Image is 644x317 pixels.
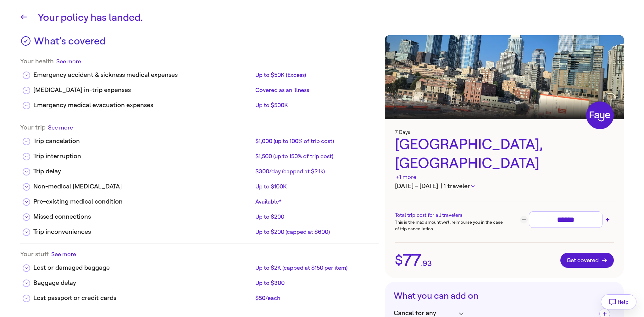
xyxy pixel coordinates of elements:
[395,219,504,232] p: This is the max amount we’ll reimburse you in the case of trip cancellation
[520,216,528,223] button: Decrease trip cost
[33,70,253,80] div: Emergency accident & sickness medical expenses
[255,198,374,205] div: Available*
[395,254,403,267] span: $
[255,153,374,160] div: $1,500 (up to 150% of trip cost)
[20,147,379,162] div: Trip interruption$1,500 (up to 150% of trip cost)
[20,192,379,207] div: Pre-existing medical conditionAvailable*
[604,216,611,223] button: Increase trip cost
[421,260,423,267] span: .
[532,214,600,225] input: Trip cost
[560,253,614,268] button: Get covered
[255,228,374,236] div: Up to $200 (capped at $600)
[394,291,615,301] h3: What you can add on
[33,293,253,303] div: Lost passport or credit cards
[20,95,379,111] div: Emergency medical evacuation expensesUp to $500K
[255,71,374,79] div: Up to $50K (Excess)
[255,101,374,109] div: Up to $500K
[20,222,379,237] div: Trip inconveniencesUp to $200 (capped at $600)
[56,57,81,65] button: See more
[20,57,379,65] div: Your health
[48,124,73,131] button: See more
[20,162,379,177] div: Trip delay$300/day (capped at $2.1k)
[395,211,504,219] h3: Total trip cost for all travelers
[33,85,253,95] div: [MEDICAL_DATA] in-trip expenses
[423,260,432,267] span: 93
[33,278,253,288] div: Baggage delay
[34,35,106,51] h3: What’s covered
[601,294,636,309] button: Help
[255,279,374,287] div: Up to $300
[255,183,374,190] div: Up to $100K
[20,80,379,95] div: [MEDICAL_DATA] in-trip expensesCovered as an illness
[618,299,629,305] span: Help
[33,227,253,237] div: Trip inconveniences
[396,173,416,182] div: +1 more
[33,101,253,110] div: Emergency medical evacuation expenses
[20,258,379,273] div: Lost or damaged baggageUp to $2K (capped at $150 per item)
[20,273,379,288] div: Baggage delayUp to $300
[20,207,379,222] div: Missed connectionsUp to $200
[395,182,614,191] h3: [DATE] – [DATE]
[20,177,379,192] div: Non-medical [MEDICAL_DATA]Up to $100K
[255,294,374,302] div: $50/each
[255,213,374,221] div: Up to $200
[20,131,379,147] div: Trip cancelation$1,000 (up to 100% of trip cost)
[38,10,624,25] h1: Your policy has landed.
[395,135,614,182] div: [GEOGRAPHIC_DATA], [GEOGRAPHIC_DATA]
[255,137,374,145] div: $1,000 (up to 100% of trip cost)
[51,250,76,258] button: See more
[33,182,253,191] div: Non-medical [MEDICAL_DATA]
[255,168,374,175] div: $300/day (capped at $2.1k)
[20,288,379,303] div: Lost passport or credit cards$50/each
[33,263,253,273] div: Lost or damaged baggage
[20,124,379,131] div: Your trip
[33,167,253,176] div: Trip delay
[255,264,374,272] div: Up to $2K (capped at $150 per item)
[567,257,608,263] span: Get covered
[441,182,475,191] button: | 1 traveler
[403,252,421,269] span: 77
[33,197,253,206] div: Pre-existing medical condition
[33,136,253,146] div: Trip cancelation
[33,152,253,161] div: Trip interruption
[33,212,253,222] div: Missed connections
[20,250,379,258] div: Your stuff
[20,65,379,80] div: Emergency accident & sickness medical expensesUp to $50K (Excess)
[395,129,614,135] h3: 7 Days
[255,86,374,94] div: Covered as an illness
